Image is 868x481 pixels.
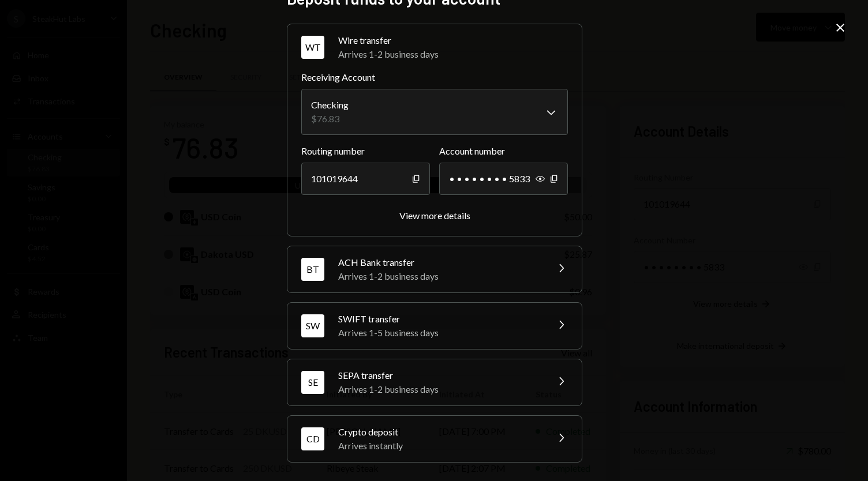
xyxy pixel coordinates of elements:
div: Arrives 1-2 business days [338,47,568,61]
div: WTWire transferArrives 1-2 business days [301,70,568,222]
label: Routing number [301,144,430,158]
div: Arrives instantly [338,439,540,453]
div: Arrives 1-2 business days [338,269,540,283]
button: SESEPA transferArrives 1-2 business days [287,359,582,405]
div: Arrives 1-5 business days [338,326,540,340]
label: Account number [439,144,568,158]
button: View more details [399,210,470,222]
label: Receiving Account [301,70,568,84]
div: ACH Bank transfer [338,255,540,269]
div: Arrives 1-2 business days [338,382,540,396]
button: CDCrypto depositArrives instantly [287,416,582,462]
div: Wire transfer [338,33,568,47]
div: WT [301,36,324,59]
div: 101019644 [301,163,430,195]
div: • • • • • • • • 5833 [439,163,568,195]
button: SWSWIFT transferArrives 1-5 business days [287,303,582,349]
div: SEPA transfer [338,369,540,382]
button: BTACH Bank transferArrives 1-2 business days [287,246,582,292]
div: CD [301,427,324,450]
div: SE [301,371,324,394]
div: View more details [399,210,470,221]
button: WTWire transferArrives 1-2 business days [287,24,582,70]
div: Crypto deposit [338,425,540,439]
button: Receiving Account [301,89,568,135]
div: SWIFT transfer [338,312,540,326]
div: SW [301,314,324,337]
div: BT [301,258,324,281]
